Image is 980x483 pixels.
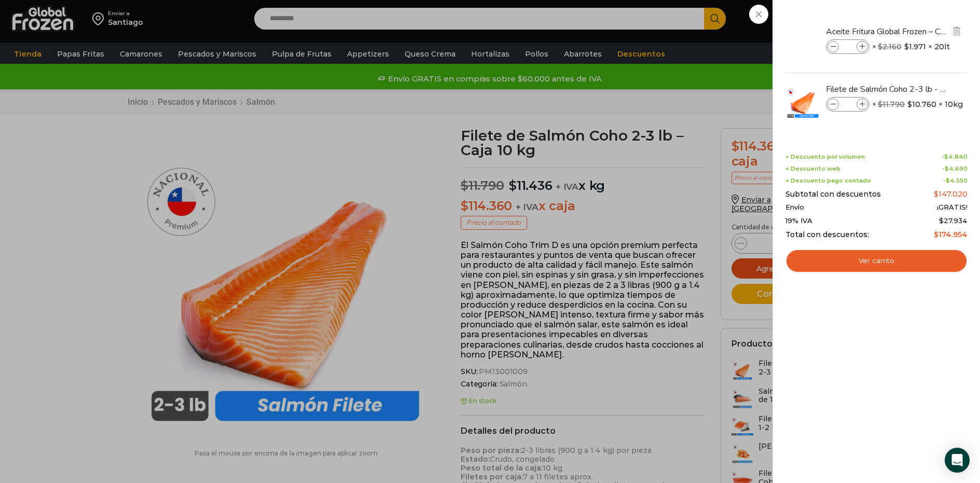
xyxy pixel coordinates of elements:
bdi: 1.971 [904,42,926,52]
span: $ [878,42,882,51]
span: - [942,154,968,160]
span: × × 20lt [872,39,950,54]
span: Subtotal con descuentos [785,190,881,199]
span: + Descuento pago contado [785,177,871,184]
bdi: 10.760 [907,99,936,109]
bdi: 2.160 [878,42,902,51]
bdi: 11.790 [878,100,905,109]
span: $ [878,100,882,109]
span: Envío [785,203,804,212]
input: Product quantity [840,99,855,110]
bdi: 147.020 [934,189,968,199]
span: $ [904,42,909,52]
a: Eliminar Aceite Fritura Global Frozen – Caja 20 litros del carrito [951,25,962,38]
div: Open Intercom Messenger [945,448,970,473]
bdi: 4.840 [944,153,968,160]
span: - [943,177,968,184]
span: $ [934,230,938,239]
a: Aceite Fritura Global Frozen – Caja 20 litros [826,26,949,37]
bdi: 174.954 [934,230,968,239]
span: - [942,165,968,172]
span: $ [934,189,938,199]
span: ¡GRATIS! [937,203,968,212]
a: Ver carrito [785,249,968,273]
span: Total con descuentos: [785,230,869,239]
span: 27.934 [939,216,968,225]
span: + Descuento web [785,165,840,172]
span: $ [945,165,949,172]
span: $ [946,177,950,184]
bdi: 4.550 [946,177,968,184]
span: × × 10kg [872,97,963,112]
img: Eliminar Aceite Fritura Global Frozen – Caja 20 litros del carrito [952,26,961,36]
a: Filete de Salmón Coho 2-3 lb - Caja 10 kg [826,84,949,95]
span: + Descuento por volumen [785,154,865,160]
span: $ [907,99,912,109]
bdi: 4.690 [945,165,968,172]
input: Product quantity [840,41,855,52]
span: 19% IVA [785,217,812,225]
span: $ [944,153,948,160]
span: $ [939,216,944,225]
